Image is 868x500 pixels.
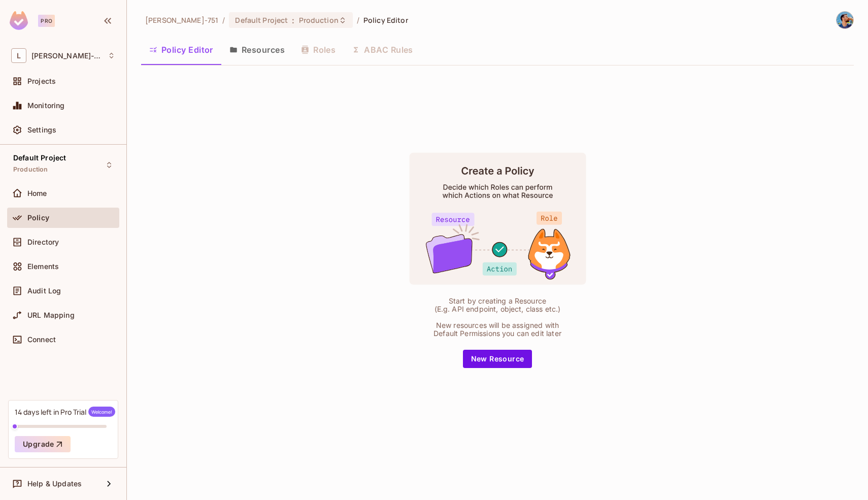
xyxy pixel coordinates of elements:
[27,214,49,222] span: Policy
[13,165,48,174] span: Production
[357,15,359,25] li: /
[38,15,55,27] div: Pro
[299,15,339,25] span: Production
[31,52,103,60] span: Workspace: Leonardo-751
[15,407,115,417] div: 14 days left in Pro Trial
[88,407,115,417] span: Welcome!
[145,15,218,25] span: the active workspace
[13,154,66,162] span: Default Project
[837,12,853,28] img: Leonardo Lima
[221,37,293,62] button: Resources
[235,15,288,25] span: Default Project
[141,37,221,62] button: Policy Editor
[15,436,71,452] button: Upgrade
[27,77,56,85] span: Projects
[27,102,65,110] span: Monitoring
[27,238,59,246] span: Directory
[429,297,566,313] div: Start by creating a Resource (E.g. API endpoint, object, class etc.)
[363,15,408,25] span: Policy Editor
[27,287,61,295] span: Audit Log
[11,48,26,63] span: L
[27,189,47,197] span: Home
[10,11,28,30] img: SReyMgAAAABJRU5ErkJggg==
[27,311,75,319] span: URL Mapping
[27,126,56,134] span: Settings
[222,15,225,25] li: /
[291,16,295,24] span: :
[27,480,82,488] span: Help & Updates
[429,321,566,338] div: New resources will be assigned with Default Permissions you can edit later
[27,262,59,271] span: Elements
[27,336,56,344] span: Connect
[463,350,532,368] button: New Resource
